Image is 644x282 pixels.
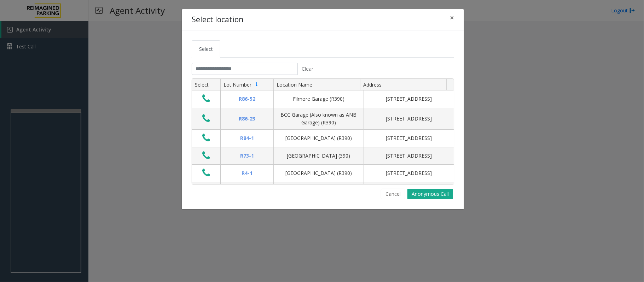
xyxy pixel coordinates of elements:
[192,79,454,184] div: Data table
[225,134,269,142] div: R84-1
[199,46,213,52] span: Select
[192,14,243,25] h4: Select location
[277,81,312,88] span: Location Name
[278,134,359,142] div: [GEOGRAPHIC_DATA] (R390)
[225,152,269,160] div: R73-1
[192,40,454,58] ul: Tabs
[445,9,459,27] button: Close
[278,152,359,160] div: [GEOGRAPHIC_DATA] (390)
[381,189,405,199] button: Cancel
[368,134,449,142] div: [STREET_ADDRESS]
[450,13,454,23] span: ×
[368,115,449,123] div: [STREET_ADDRESS]
[254,82,260,87] span: Sortable
[192,79,220,91] th: Select
[225,95,269,103] div: R86-52
[368,169,449,177] div: [STREET_ADDRESS]
[407,189,453,199] button: Anonymous Call
[298,63,318,75] button: Clear
[224,81,251,88] span: Lot Number
[225,115,269,123] div: R86-23
[225,169,269,177] div: R4-1
[278,169,359,177] div: [GEOGRAPHIC_DATA] (R390)
[278,111,359,127] div: BCC Garage (Also known as ANB Garage) (R390)
[278,95,359,103] div: Filmore Garage (R390)
[368,152,449,160] div: [STREET_ADDRESS]
[363,81,382,88] span: Address
[368,95,449,103] div: [STREET_ADDRESS]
